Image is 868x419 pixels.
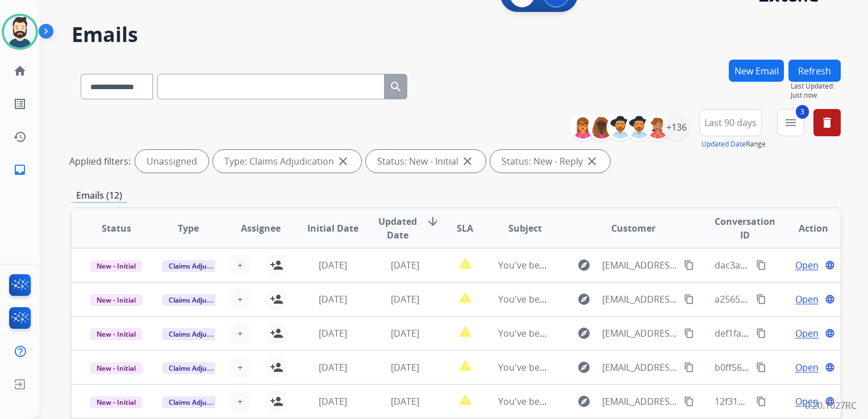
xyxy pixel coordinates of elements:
mat-icon: explore [577,361,591,374]
button: + [229,322,252,345]
span: Conversation ID [715,215,775,242]
mat-icon: content_copy [756,362,766,372]
span: [EMAIL_ADDRESS][DOMAIN_NAME] [602,292,678,306]
span: SLA [457,221,473,235]
span: New - Initial [90,260,143,272]
p: 0.20.1027RC [805,399,857,412]
button: Refresh [788,60,841,82]
span: Last Updated: [791,82,841,91]
mat-icon: delete [820,116,834,129]
h2: Emails [72,23,841,46]
span: [DATE] [391,361,419,374]
span: Open [795,326,819,340]
p: Emails (12) [72,188,127,203]
button: Updated Date [702,140,746,149]
mat-icon: person_add [270,292,283,306]
span: Just now [791,91,841,100]
div: Status: New - Initial [366,150,486,173]
span: Status [102,221,131,235]
span: You've been assigned a new service order: 333f4dc3-38a0-4856-8763-c8aa0ead419b [498,361,855,374]
span: + [237,258,243,272]
span: [DATE] [319,293,347,305]
span: Claims Adjudication [162,328,240,340]
span: + [237,326,243,340]
button: 3 [777,109,804,136]
mat-icon: content_copy [756,260,766,270]
span: Open [795,292,819,306]
span: Open [795,258,819,272]
mat-icon: content_copy [684,362,694,372]
mat-icon: history [13,130,27,144]
span: Claims Adjudication [162,396,240,408]
mat-icon: content_copy [684,328,694,338]
span: [DATE] [391,259,419,271]
mat-icon: inbox [13,163,27,177]
span: New - Initial [90,328,143,340]
mat-icon: content_copy [684,396,694,407]
button: + [229,254,252,276]
mat-icon: person_add [270,361,283,374]
mat-icon: explore [577,395,591,408]
mat-icon: close [585,154,599,168]
span: Last 90 days [704,120,757,125]
mat-icon: arrow_downward [426,215,440,228]
span: Initial Date [307,221,358,235]
span: You've been assigned a new service order: 98bd5d58-bfc9-4a5c-96f6-a138783a7c3d [498,293,853,305]
span: You've been assigned a new service order: 70259680-5bb5-4c0d-9b32-3002539b7b9b [498,327,860,340]
mat-icon: close [461,154,474,168]
span: Assignee [241,221,281,235]
span: Type [178,221,199,235]
mat-icon: language [825,294,835,304]
mat-icon: report_problem [458,257,472,270]
mat-icon: person_add [270,258,283,272]
span: + [237,395,243,408]
mat-icon: home [13,64,27,78]
mat-icon: menu [784,116,798,129]
mat-icon: close [336,154,350,168]
button: + [229,356,252,379]
span: Open [795,361,819,374]
span: [DATE] [391,293,419,305]
mat-icon: content_copy [684,294,694,304]
mat-icon: content_copy [684,260,694,270]
mat-icon: content_copy [756,294,766,304]
th: Action [769,208,841,248]
span: [EMAIL_ADDRESS][DOMAIN_NAME] [602,361,678,374]
span: You've been assigned a new service order: d599ca25-1017-4ca2-add0-2386ba184dc4 [498,395,858,408]
span: Claims Adjudication [162,362,240,374]
mat-icon: language [825,362,835,372]
span: Subject [508,221,542,235]
span: [EMAIL_ADDRESS][DOMAIN_NAME] [602,395,678,408]
mat-icon: report_problem [458,325,472,338]
span: Updated Date [378,215,417,242]
span: [DATE] [319,327,347,340]
span: [DATE] [391,395,419,408]
span: Open [795,395,819,408]
span: [EMAIL_ADDRESS][DOMAIN_NAME] [602,258,678,272]
mat-icon: language [825,260,835,270]
p: Applied filters: [69,154,131,168]
span: [EMAIL_ADDRESS][DOMAIN_NAME] [602,326,678,340]
mat-icon: explore [577,326,591,340]
div: +136 [663,114,690,141]
mat-icon: explore [577,258,591,272]
button: New Email [729,60,784,82]
span: Claims Adjudication [162,294,240,306]
span: [DATE] [319,395,347,408]
div: Status: New - Reply [490,150,610,173]
mat-icon: language [825,396,835,407]
mat-icon: language [825,328,835,338]
span: Claims Adjudication [162,260,240,272]
button: + [229,390,252,413]
span: [DATE] [391,327,419,340]
span: You've been assigned a new service order: 7fd33e2d-6af6-40db-abd6-238c2921d2a2 [498,259,856,271]
div: Type: Claims Adjudication [213,150,361,173]
mat-icon: person_add [270,326,283,340]
span: + [237,361,243,374]
span: Range [702,139,766,149]
span: New - Initial [90,362,143,374]
img: avatar [4,16,36,48]
mat-icon: list_alt [13,97,27,111]
mat-icon: report_problem [458,359,472,372]
mat-icon: search [389,80,403,94]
